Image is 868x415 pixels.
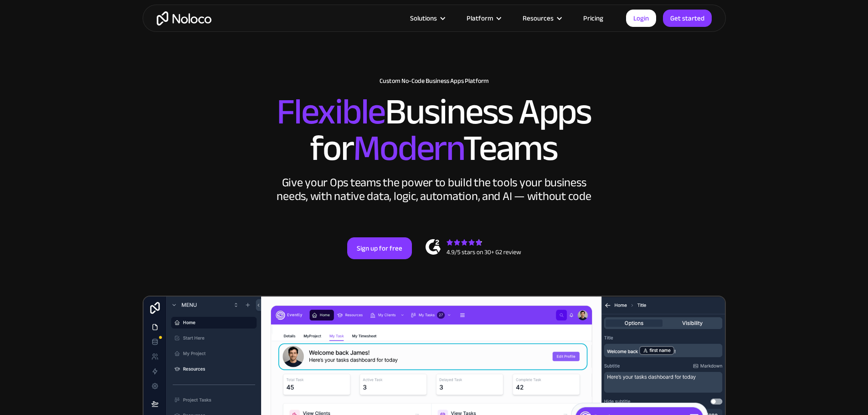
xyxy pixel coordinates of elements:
[663,10,712,27] a: Get started
[626,10,656,27] a: Login
[467,12,493,24] div: Platform
[275,176,594,203] div: Give your Ops teams the power to build the tools your business needs, with native data, logic, au...
[572,12,615,24] a: Pricing
[353,114,463,182] span: Modern
[399,12,455,24] div: Solutions
[455,12,511,24] div: Platform
[277,78,385,146] span: Flexible
[152,77,717,85] h1: Custom No-Code Business Apps Platform
[152,94,717,167] h2: Business Apps for Teams
[511,12,572,24] div: Resources
[347,237,412,259] a: Sign up for free
[410,12,437,24] div: Solutions
[157,11,211,26] a: home
[523,12,554,24] div: Resources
